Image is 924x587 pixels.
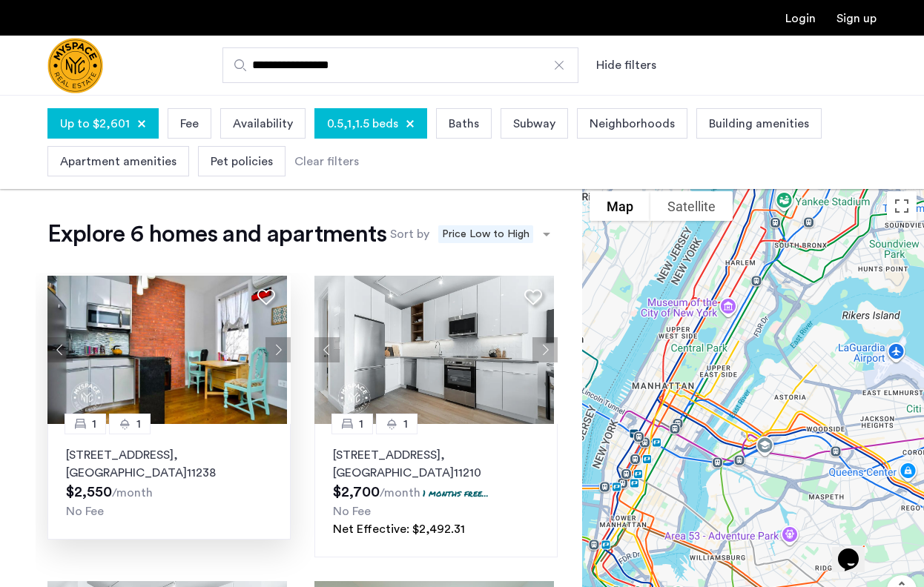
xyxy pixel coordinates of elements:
a: 11[STREET_ADDRESS], [GEOGRAPHIC_DATA]112101 months free...No FeeNet Effective: $2,492.31 [314,424,558,557]
span: Pet policies [211,153,273,170]
sub: /month [380,487,420,499]
span: 1 [92,415,96,433]
button: Previous apartment [47,337,73,362]
span: Up to $2,601 [60,115,130,133]
img: logo [47,38,103,93]
span: Neighborhoods [590,115,675,133]
button: Next apartment [532,337,558,362]
span: Apartment amenities [60,153,176,170]
button: Toggle fullscreen view [887,191,917,221]
span: $2,550 [66,485,112,500]
span: Availability [233,115,293,133]
input: Apartment Search [222,47,578,83]
p: 1 months free... [423,487,489,500]
span: $2,700 [333,485,380,500]
span: 0.5,1,1.5 beds [327,115,398,133]
ng-select: sort-apartment [433,221,558,248]
p: [STREET_ADDRESS] 11210 [333,446,539,482]
span: Price Low to High [438,225,533,243]
a: 11[STREET_ADDRESS], [GEOGRAPHIC_DATA]11238No Fee [47,424,291,540]
img: 22_638436060132592220.png [47,276,287,424]
button: Show street map [590,191,650,221]
button: Next apartment [265,337,291,362]
p: [STREET_ADDRESS] 11238 [66,446,272,482]
span: Baths [449,115,479,133]
span: 1 [359,415,363,433]
span: Subway [513,115,555,133]
span: Building amenities [709,115,809,133]
h1: Explore 6 homes and apartments [47,219,386,249]
span: Fee [180,115,199,133]
span: No Fee [66,505,104,517]
span: No Fee [333,505,371,517]
a: Cazamio Logo [47,38,103,93]
button: Show satellite imagery [650,191,733,221]
button: Previous apartment [314,337,340,362]
span: Net Effective: $2,492.31 [333,523,465,535]
a: Login [785,13,816,24]
img: a8b926f1-9a91-4e5e-b036-feb4fe78ee5d_638812761000548834.jpeg [314,276,554,424]
button: Show or hide filters [596,56,656,74]
a: Registration [836,13,877,24]
label: Sort by [390,225,429,243]
div: Clear filters [294,153,359,170]
span: 1 [403,415,408,433]
iframe: chat widget [832,528,880,572]
sub: /month [112,487,153,499]
span: 1 [136,415,141,433]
